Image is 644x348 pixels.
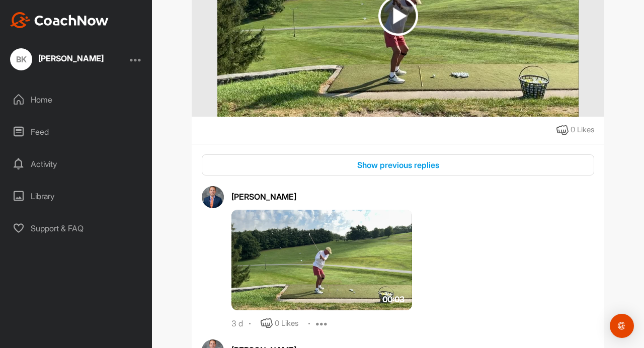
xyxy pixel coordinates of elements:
div: BK [10,48,32,70]
div: Open Intercom Messenger [610,314,634,338]
div: Home [6,87,147,112]
img: avatar [202,186,224,208]
div: 0 Likes [275,318,298,329]
div: [PERSON_NAME] [38,54,104,62]
div: 3 d [231,319,243,329]
span: 00:03 [382,293,405,305]
div: Feed [6,119,147,144]
div: [PERSON_NAME] [231,191,594,203]
div: Show previous replies [210,159,586,171]
button: Show previous replies [202,154,594,176]
img: CoachNow [10,12,109,28]
div: Library [6,184,147,209]
img: media [231,210,412,310]
div: Support & FAQ [6,216,147,241]
div: Activity [6,151,147,177]
div: 0 Likes [571,124,594,136]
